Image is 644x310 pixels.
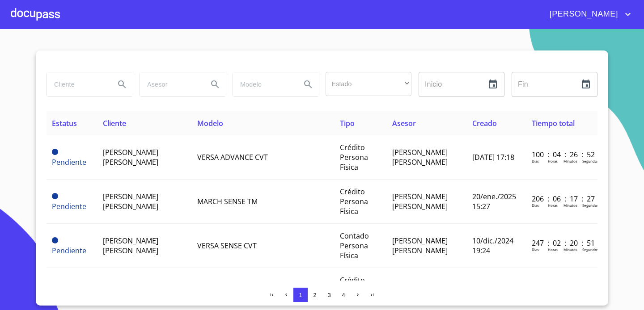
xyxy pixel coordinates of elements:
[548,159,558,163] p: Horas
[47,72,108,96] input: search
[52,246,86,256] span: Pendiente
[532,159,539,163] p: Dias
[392,192,448,211] span: [PERSON_NAME] [PERSON_NAME]
[52,201,86,211] span: Pendiente
[582,203,599,208] p: Segundos
[582,159,599,163] p: Segundos
[204,74,226,95] button: Search
[472,236,513,256] span: 10/dic./2024 19:24
[103,147,158,167] span: [PERSON_NAME] [PERSON_NAME]
[313,292,316,298] span: 2
[336,288,351,302] button: 4
[52,193,58,199] span: Pendiente
[563,159,577,163] p: Minutos
[197,197,258,206] span: MARCH SENSE TM
[197,241,257,251] span: VERSA SENSE CVT
[472,152,514,162] span: [DATE] 17:18
[340,118,355,128] span: Tipo
[340,231,369,260] span: Contado Persona Física
[197,152,268,162] span: VERSA ADVANCE CVT
[563,247,577,252] p: Minutos
[340,142,368,172] span: Crédito Persona Física
[52,118,77,128] span: Estatus
[293,288,308,302] button: 1
[140,72,201,96] input: search
[532,150,592,159] p: 100 : 04 : 26 : 52
[327,292,330,298] span: 3
[472,192,516,211] span: 20/ene./2025 15:27
[392,118,416,128] span: Asesor
[532,238,592,248] p: 247 : 02 : 20 : 51
[472,118,497,128] span: Creado
[322,288,336,302] button: 3
[297,74,319,95] button: Search
[548,247,558,252] p: Horas
[52,149,58,155] span: Pendiente
[532,194,592,204] p: 206 : 06 : 17 : 27
[299,292,302,298] span: 1
[233,72,294,96] input: search
[392,147,448,167] span: [PERSON_NAME] [PERSON_NAME]
[532,203,539,208] p: Dias
[582,247,599,252] p: Segundos
[308,288,322,302] button: 2
[103,192,158,211] span: [PERSON_NAME] [PERSON_NAME]
[543,7,623,21] span: [PERSON_NAME]
[392,236,448,256] span: [PERSON_NAME] [PERSON_NAME]
[340,275,368,305] span: Crédito Persona Física
[103,118,126,128] span: Cliente
[52,237,58,243] span: Pendiente
[326,72,411,96] div: ​
[340,187,368,216] span: Crédito Persona Física
[197,118,223,128] span: Modelo
[111,74,133,95] button: Search
[103,236,158,256] span: [PERSON_NAME] [PERSON_NAME]
[342,292,345,298] span: 4
[543,7,633,21] button: account of current user
[52,157,86,167] span: Pendiente
[392,280,448,300] span: [PERSON_NAME] [PERSON_NAME]
[532,247,539,252] p: Dias
[532,118,575,128] span: Tiempo total
[548,203,558,208] p: Horas
[563,203,577,208] p: Minutos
